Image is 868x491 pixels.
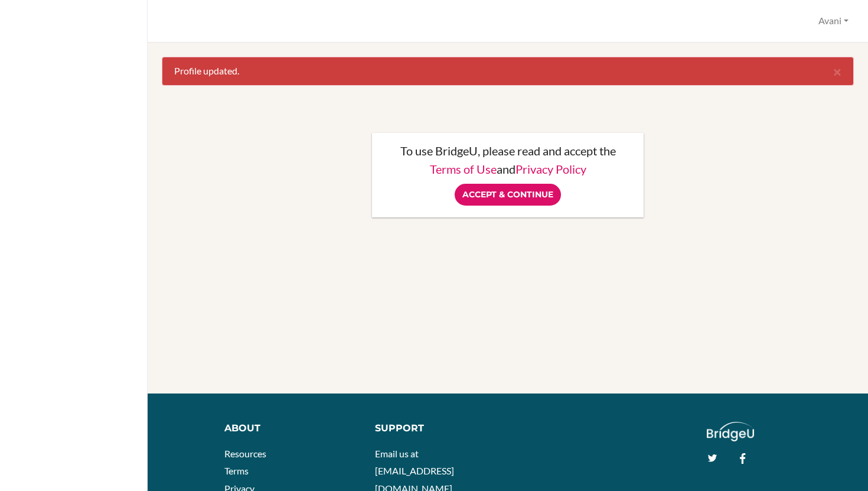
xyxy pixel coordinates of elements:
[813,10,854,32] button: Avani
[384,145,632,157] p: To use BridgeU, please read and accept the
[375,422,499,435] div: Support
[224,448,266,459] a: Resources
[224,465,249,476] a: Terms
[515,162,586,176] a: Privacy Policy
[455,184,561,206] input: Accept & Continue
[224,422,357,435] div: About
[821,57,853,86] button: Close
[162,57,854,86] div: Profile updated.
[707,422,755,441] img: logo_white@2x-f4f0deed5e89b7ecb1c2cc34c3e3d731f90f0f143d5ea2071677605dd97b5244.png
[833,63,841,80] span: ×
[430,162,497,176] a: Terms of Use
[384,163,632,175] p: and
